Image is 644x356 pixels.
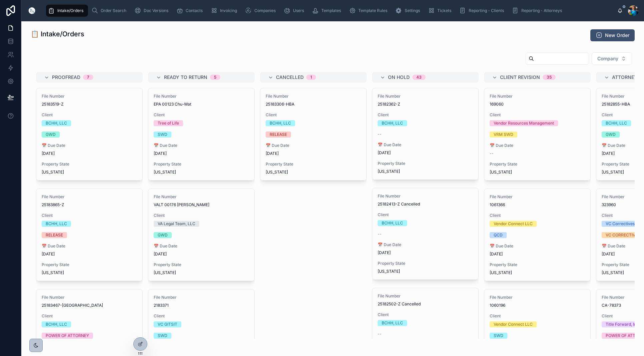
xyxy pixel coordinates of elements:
div: Tree of Life [158,120,179,126]
span: Client [266,112,361,118]
span: 📅 Due Date [490,243,585,249]
div: BCHH, LLC [46,120,67,126]
div: BCHH, LLC [46,221,67,227]
span: 25183865-Z [42,202,137,207]
div: GWD [158,232,168,238]
span: 25183306-HBA [266,102,361,107]
span: [DATE] [266,151,361,156]
span: Property State [266,162,361,167]
span: [US_STATE] [266,170,288,175]
a: Settings [393,5,425,17]
div: Vendor Resources Management [494,120,554,126]
span: [DATE] [378,250,473,255]
span: Client [42,112,137,118]
span: Property State [490,162,585,167]
span: 1060196 [490,303,585,308]
span: Client Revision [500,74,540,81]
span: File Number [42,295,137,300]
span: 📅 Due Date [42,143,137,148]
span: 📅 Due Date [42,243,137,249]
span: Property State [490,262,585,267]
a: Users [282,5,309,17]
div: POWER OF ATTORNEY [46,333,89,339]
span: File Number [490,295,585,300]
span: Client [154,313,249,319]
div: GWD [606,132,616,138]
div: VRM SWD [494,132,513,138]
span: Client [154,213,249,218]
span: 📅 Due Date [154,243,249,249]
span: [US_STATE] [602,270,624,275]
span: File Number [42,94,137,99]
span: File Number [266,94,361,99]
span: Client [378,112,473,118]
div: Vendor Connect LLC [494,221,533,227]
a: Template Rules [347,5,392,17]
span: File Number [42,194,137,199]
a: Order Search [89,5,131,17]
h1: 📋 Intake/Orders [31,29,84,39]
span: EPA 00123 Chu-Wat [154,102,249,107]
a: Contacts [174,5,207,17]
span: [US_STATE] [378,269,400,274]
span: New Order [605,32,629,39]
span: Client [490,213,585,218]
span: Reporting - Clients [469,8,504,13]
span: -- [490,151,494,156]
span: 25182362-Z [378,102,473,107]
div: SWD [158,333,167,339]
span: [DATE] [42,151,137,156]
span: Ready to Return [164,74,207,81]
div: BCHH, LLC [382,220,403,226]
div: SWD [158,132,167,138]
div: SWD [494,333,503,339]
span: [DATE] [42,251,137,257]
span: 25183467-[GEOGRAPHIC_DATA] [42,303,137,308]
span: Contacts [186,8,203,13]
span: File Number [378,293,473,299]
span: Users [293,8,304,13]
a: Reporting - Attorneys [510,5,567,17]
a: Companies [243,5,280,17]
span: [US_STATE] [42,170,64,175]
span: Proofread [52,74,80,81]
span: Cancelled [276,74,304,81]
span: 📅 Due Date [266,143,361,148]
span: 📅 Due Date [378,242,473,247]
span: Tickets [437,8,451,13]
span: Client [490,112,585,118]
div: 43 [416,75,422,80]
span: 1061366 [490,202,585,207]
span: Property State [378,261,473,266]
span: 📅 Due Date [154,143,249,148]
span: [US_STATE] [42,270,64,275]
a: Tickets [426,5,456,17]
span: -- [378,132,382,137]
button: Select Button [592,52,632,65]
span: [US_STATE] [602,170,624,175]
div: BCHH, LLC [46,321,67,327]
span: [DATE] [378,150,473,156]
span: 2183371 [154,303,249,308]
span: File Number [490,194,585,199]
div: Title Forward, Inc. [606,321,640,327]
span: Intake/Orders [57,8,83,13]
div: VC GITSIT [158,321,177,327]
span: [DATE] [154,251,249,257]
span: 25182502-Z Cancelled [378,301,473,307]
div: BCHH, LLC [382,320,403,326]
div: GWD [46,132,56,138]
span: Order Search [101,8,126,13]
div: RELEASE [46,232,63,238]
span: Company [597,55,618,62]
span: [DATE] [490,251,585,257]
span: Reporting - Attorneys [521,8,562,13]
a: Reporting - Clients [457,5,509,17]
span: [US_STATE] [154,170,176,175]
div: 1 [310,75,312,80]
span: Property State [154,162,249,167]
span: File Number [378,94,473,99]
span: Client [378,312,473,317]
span: On Hold [388,74,410,81]
span: Settings [405,8,420,13]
